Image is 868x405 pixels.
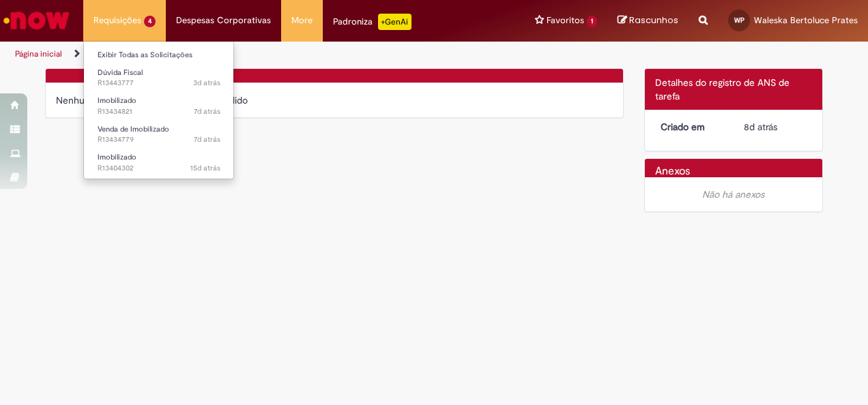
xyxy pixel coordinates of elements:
div: Padroniza [333,14,411,30]
time: 19/08/2025 16:37:45 [744,121,777,133]
span: 8d atrás [744,121,777,133]
span: More [291,14,313,27]
a: Exibir Todas as Solicitações [84,48,234,63]
div: 19/08/2025 16:37:45 [744,120,807,134]
span: 4 [144,16,156,27]
span: Favoritos [547,14,584,27]
img: ServiceNow [1,7,72,34]
span: Venda de Imobilizado [98,124,169,134]
span: 7d atrás [194,106,220,117]
span: Detalhes do registro de ANS de tarefa [655,76,790,102]
span: R13443777 [98,78,220,89]
span: Dúvida Fiscal [98,67,143,78]
span: R13434779 [98,134,220,145]
span: 1 [587,16,597,27]
a: Aberto R13434779 : Venda de Imobilizado [84,122,234,147]
a: Aberto R13404302 : Imobilizado [84,150,234,175]
span: 7d atrás [194,134,220,145]
span: Requisições [93,14,141,27]
span: Imobilizado [98,95,136,106]
div: Nenhum campo de comentário pode ser lido [56,93,613,107]
span: Imobilizado [98,152,136,162]
time: 21/08/2025 09:04:01 [194,134,220,145]
span: Waleska Bertoluce Prates [754,14,858,26]
h2: Anexos [655,166,690,178]
span: WP [734,16,744,25]
time: 21/08/2025 09:13:57 [194,106,220,117]
span: 3d atrás [193,78,220,88]
ul: Requisições [83,41,234,179]
a: Aberto R13443777 : Dúvida Fiscal [84,65,234,91]
span: R13434821 [98,106,220,117]
a: Página inicial [15,48,62,59]
time: 12/08/2025 15:08:21 [190,163,220,173]
p: +GenAi [378,14,411,30]
a: Rascunhos [618,14,678,27]
dt: Criado em [650,120,734,134]
a: Aberto R13434821 : Imobilizado [84,93,234,119]
em: Não há anexos [702,188,764,200]
time: 25/08/2025 11:31:01 [193,78,220,88]
span: Despesas Corporativas [176,14,271,27]
span: Rascunhos [629,14,678,27]
ul: Trilhas de página [10,42,568,67]
span: 15d atrás [190,163,220,173]
span: R13404302 [98,163,220,174]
